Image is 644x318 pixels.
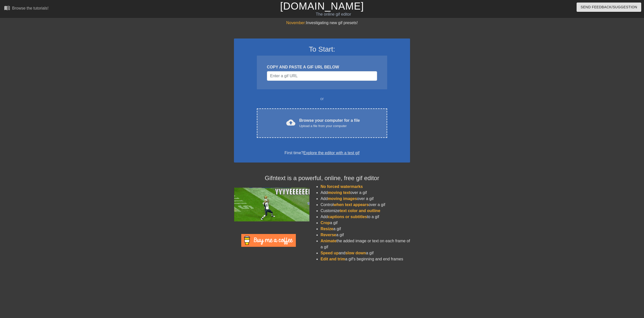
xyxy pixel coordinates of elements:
[320,233,336,237] span: Reverse
[320,214,410,220] li: Add to a gif
[299,117,360,129] div: Browse your computer for a file
[581,4,637,10] span: Send Feedback/Suggestion
[320,238,410,250] li: the added image or text on each frame of a gif
[320,226,410,232] li: a gif
[345,251,366,255] span: slow down
[577,3,641,12] button: Send Feedback/Suggestion
[320,221,330,225] span: Crop
[320,184,363,189] span: No forced watermarks
[340,209,380,213] span: text color and outline
[234,20,410,26] div: Investigating new gif presets!
[240,45,404,54] h3: To Start:
[328,215,367,219] span: captions or subtitles
[328,190,350,195] span: moving text
[4,5,49,13] a: Browse the tutorials!
[320,196,410,202] li: Add over a gif
[320,208,410,214] li: Customize
[320,202,410,208] li: Control over a gif
[267,64,377,70] div: COPY AND PASTE A GIF URL BELOW
[234,175,410,182] h4: Gifntext is a powerful, online, free gif editor
[240,150,404,156] div: First time?
[320,220,410,226] li: a gif
[12,6,49,10] div: Browse the tutorials!
[320,257,345,261] span: Edit and trim
[328,196,357,201] span: moving images
[286,21,306,25] span: November:
[299,124,360,129] div: Upload a file from your computer
[320,190,410,196] li: Add over a gif
[303,151,359,155] a: Explore the editor with a test gif
[280,1,364,12] a: [DOMAIN_NAME]
[247,96,397,102] div: or
[267,71,377,81] input: Username
[286,118,295,127] span: cloud_upload
[241,234,296,247] img: Buy Me A Coffee
[217,11,450,17] div: The online gif editor
[320,256,410,262] li: a gif's beginning and end frames
[334,203,369,207] span: when text appears
[320,232,410,238] li: a gif
[320,251,339,255] span: Speed up
[4,5,10,11] span: menu_book
[320,239,336,243] span: Animate
[320,250,410,256] li: and a gif
[234,188,309,221] img: football_small.gif
[320,227,333,231] span: Resize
